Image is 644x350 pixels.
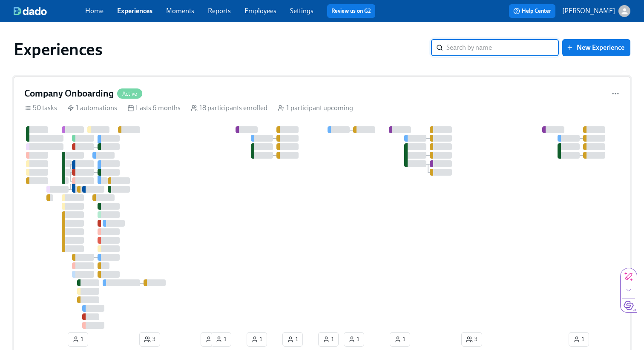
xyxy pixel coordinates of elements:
span: 1 [205,335,216,344]
button: 1 [318,332,339,347]
span: 1 [573,335,584,344]
img: dado [14,7,47,15]
a: Experiences [117,7,152,15]
button: 3 [461,332,482,347]
div: 50 tasks [24,103,57,113]
a: Review us on G2 [331,7,371,15]
button: 1 [201,332,221,347]
button: 1 [68,332,88,347]
a: Settings [290,7,313,15]
button: 1 [282,332,303,347]
a: Moments [166,7,194,15]
a: dado [14,7,85,15]
button: 1 [390,332,410,347]
button: [PERSON_NAME] [562,5,630,17]
span: 1 [72,335,83,344]
span: 1 [348,335,359,344]
div: 18 participants enrolled [191,103,267,113]
span: 1 [251,335,262,344]
button: New Experience [562,39,630,56]
button: 3 [139,332,160,347]
span: New Experience [568,43,624,52]
div: Lasts 6 months [127,103,181,113]
button: 1 [569,332,589,347]
span: Help Center [513,7,551,15]
a: Employees [244,7,276,15]
button: Review us on G2 [327,4,375,18]
span: Active [117,91,142,97]
span: 1 [323,335,334,344]
button: 1 [211,332,231,347]
h4: Company Onboarding [24,87,114,100]
div: 1 automations [67,103,117,113]
span: 1 [216,335,227,344]
p: [PERSON_NAME] [562,6,615,16]
h1: Experiences [14,39,103,60]
span: 3 [144,335,155,344]
span: 1 [394,335,405,344]
button: 1 [344,332,364,347]
button: 1 [247,332,267,347]
input: Search by name [446,39,559,56]
button: Help Center [509,4,555,18]
a: Reports [208,7,231,15]
span: 1 [287,335,298,344]
a: Home [85,7,103,15]
span: 3 [466,335,477,344]
div: 1 participant upcoming [278,103,353,113]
